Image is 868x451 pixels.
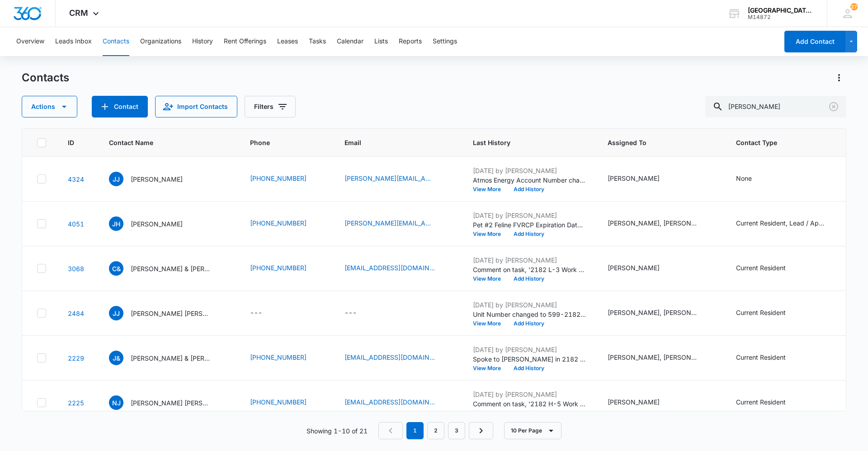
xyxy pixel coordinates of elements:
span: Phone [250,138,310,147]
button: Add History [507,410,551,416]
a: Next Page [469,422,493,439]
div: Contact Type - Current Resident - Select to Edit Field [736,352,802,363]
div: Email - james.jakubik@gmail.com - Select to Edit Field [344,174,451,184]
div: Phone - 3037100152 - Select to Edit Field [250,218,323,229]
p: [DATE] by [PERSON_NAME] [473,211,586,220]
div: --- [344,308,357,319]
button: Filters [245,96,296,117]
div: Contact Type - Current Resident, Lead / Applicant - Select to Edit Field [736,218,843,229]
div: [PERSON_NAME], [PERSON_NAME], [PERSON_NAME], [PERSON_NAME] [608,308,698,317]
p: [DATE] by [PERSON_NAME] [473,255,586,265]
button: Add Contact [784,31,845,52]
div: Current Resident, Lead / Applicant [736,218,826,228]
button: Actions [22,96,77,117]
p: Pet #2 Feline FVRCP Expiration Date changed to [DATE]. [473,220,586,230]
a: [PERSON_NAME][EMAIL_ADDRESS][PERSON_NAME][DOMAIN_NAME] [344,218,435,228]
button: View More [473,187,507,192]
p: Showing 1-10 of 21 [307,426,368,436]
a: [PHONE_NUMBER] [250,263,307,272]
div: Assigned To - Karla Graves - Select to Edit Field [608,397,676,408]
button: History [192,27,213,56]
p: [DATE] by [PERSON_NAME] [473,166,586,175]
span: JH [109,216,123,231]
div: Current Resident [736,352,786,362]
p: [DATE] by [PERSON_NAME] [473,345,586,354]
button: Contacts [103,27,129,56]
div: Email - jdmck50@yahoo.com - Select to Edit Field [344,352,451,363]
div: Contact Type - Current Resident - Select to Edit Field [736,308,802,319]
button: Tasks [309,27,326,56]
div: Assigned To - Becca McDermott, Chase Kricher, Karla Graves, Matthew Jimenez - Select to Edit Field [608,308,714,319]
div: Contact Name - Claudia & James Young - Select to Edit Field [109,261,228,276]
div: Assigned To - Becca McDermott, Karla Graves - Select to Edit Field [608,352,714,363]
button: View More [473,321,507,326]
p: [PERSON_NAME] [PERSON_NAME] [131,309,212,318]
div: Assigned To - Becca McDermott, Derrick Williams, Jonathan Guptill, Karla Graves, Lilly Szathmary ... [608,218,714,229]
button: Actions [832,70,846,85]
div: Contact Type - Current Resident - Select to Edit Field [736,397,802,408]
a: [PHONE_NUMBER] [250,218,307,228]
button: Leases [277,27,298,56]
p: [PERSON_NAME] [131,174,183,184]
div: Phone - 9703919680 - Select to Edit Field [250,352,323,363]
button: Lists [374,27,388,56]
div: None [736,174,752,183]
p: [PERSON_NAME] [131,219,183,229]
div: Current Resident [736,397,786,407]
a: [PHONE_NUMBER] [250,352,307,362]
div: Phone - 9705560649 - Select to Edit Field [250,397,323,408]
div: [PERSON_NAME] [608,263,660,272]
div: Contact Name - James Hale - Select to Edit Field [109,216,199,231]
div: Current Resident [736,263,786,272]
div: Email - - Select to Edit Field [344,308,373,319]
span: Last History [473,138,573,147]
span: Contact Type [736,138,830,147]
span: Email [344,138,438,147]
button: Import Contacts [155,96,237,117]
a: Navigate to contact details page for James Jakubik [68,175,84,183]
div: Email - natles92@yahoo.com - Select to Edit Field [344,397,451,408]
div: notifications count [850,3,858,10]
p: [DATE] by [PERSON_NAME] [473,390,586,399]
button: Settings [433,27,457,56]
button: Add History [507,231,551,237]
button: Organizations [140,27,181,56]
a: Navigate to contact details page for James Johnson Amber Poindexter [68,310,84,317]
button: Leads Inbox [55,27,92,56]
span: Assigned To [608,138,701,147]
button: Add History [507,321,551,326]
div: Phone - 9706999094 - Select to Edit Field [250,263,323,274]
div: Contact Name - Nathanael James Staley & Clara Taylor - Select to Edit Field [109,395,228,410]
button: View More [473,276,507,282]
div: Contact Name - James Johnson Amber Poindexter - Select to Edit Field [109,306,228,320]
p: [PERSON_NAME] & [PERSON_NAME] [131,264,212,273]
div: account name [748,7,814,14]
p: [PERSON_NAME] [PERSON_NAME] & [PERSON_NAME] [131,398,212,408]
a: Page 3 [448,422,465,439]
button: Reports [399,27,422,56]
div: Phone - - Select to Edit Field [250,308,278,319]
a: Navigate to contact details page for James & Claudia Young [68,354,84,362]
p: Spoke to [PERSON_NAME] in 2182 C-8 and confirmed he was the witness who called 911 and assisted [... [473,354,586,364]
h1: Contacts [22,71,69,85]
span: NJ [109,395,123,410]
span: ID [68,138,74,147]
span: JJ [109,172,123,186]
button: Rent Offerings [224,27,266,56]
div: [PERSON_NAME], [PERSON_NAME] [608,352,698,362]
a: Page 2 [427,422,444,439]
span: JJ [109,306,123,320]
div: [PERSON_NAME] [608,174,660,183]
div: Contact Type - None - Select to Edit Field [736,174,768,184]
button: Clear [826,99,841,114]
button: View More [473,410,507,416]
p: [PERSON_NAME] & [PERSON_NAME] [131,353,212,363]
div: Contact Name - James & Claudia Young - Select to Edit Field [109,351,228,365]
span: CRM [69,8,88,18]
div: account id [748,14,814,20]
p: Comment on task, '2182 L-3 Work Order ' "IMS replaced inducer [DATE]. " [473,265,586,274]
a: [PHONE_NUMBER] [250,397,307,407]
button: 10 Per Page [504,422,561,439]
button: View More [473,231,507,237]
a: Navigate to contact details page for Nathanael James Staley & Clara Taylor [68,399,84,407]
